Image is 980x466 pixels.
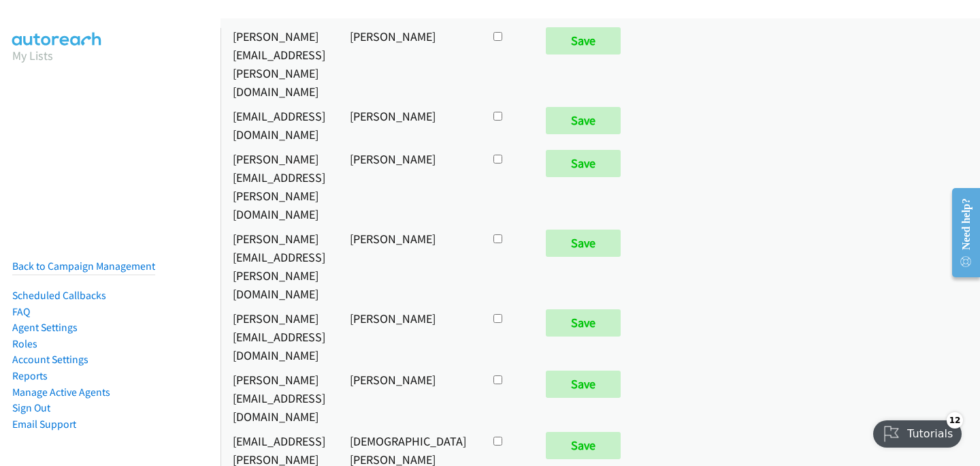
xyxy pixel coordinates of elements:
input: Save [546,432,621,459]
a: Email Support [12,418,76,431]
a: Scheduled Callbacks [12,289,106,302]
td: [PERSON_NAME] [338,146,478,226]
input: Save [546,150,621,177]
a: Sign Out [12,401,50,414]
a: Back to Campaign Management [12,260,155,273]
td: [PERSON_NAME] [338,24,478,104]
td: [PERSON_NAME] [338,367,478,429]
td: [PERSON_NAME][EMAIL_ADDRESS][DOMAIN_NAME] [220,306,338,367]
a: Account Settings [12,353,88,366]
td: [PERSON_NAME] [338,104,478,146]
td: [PERSON_NAME] [338,226,478,306]
input: Save [546,27,621,55]
td: [PERSON_NAME][EMAIL_ADDRESS][PERSON_NAME][DOMAIN_NAME] [220,24,338,104]
a: Reports [12,369,48,382]
a: My Lists [12,48,53,63]
td: [EMAIL_ADDRESS][DOMAIN_NAME] [220,104,338,146]
td: [PERSON_NAME][EMAIL_ADDRESS][DOMAIN_NAME] [220,367,338,429]
td: [PERSON_NAME][EMAIL_ADDRESS][PERSON_NAME][DOMAIN_NAME] [220,226,338,306]
a: Roles [12,337,37,350]
iframe: Checklist [865,407,970,456]
td: [PERSON_NAME] [338,306,478,367]
td: [PERSON_NAME][EMAIL_ADDRESS][PERSON_NAME][DOMAIN_NAME] [220,146,338,226]
input: Save [546,309,621,337]
iframe: Resource Center [941,178,980,287]
a: Manage Active Agents [12,386,110,399]
input: Save [546,230,621,257]
input: Save [546,371,621,398]
input: Save [546,107,621,134]
a: Agent Settings [12,321,78,334]
a: FAQ [12,305,30,318]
